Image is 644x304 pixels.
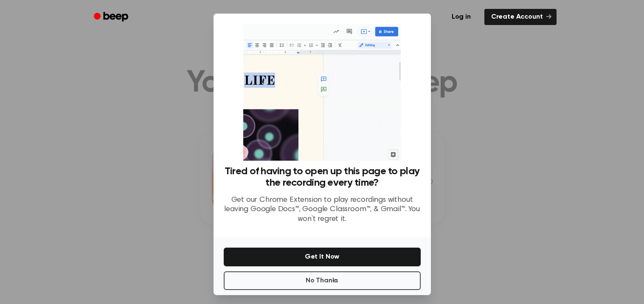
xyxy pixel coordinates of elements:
[443,7,479,27] a: Log in
[224,195,421,224] p: Get our Chrome Extension to play recordings without leaving Google Docs™, Google Classroom™, & Gm...
[484,9,557,25] a: Create Account
[243,24,401,161] img: Beep extension in action
[88,9,136,25] a: Beep
[224,248,421,266] button: Get It Now
[224,271,421,290] button: No Thanks
[224,166,421,189] h3: Tired of having to open up this page to play the recording every time?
